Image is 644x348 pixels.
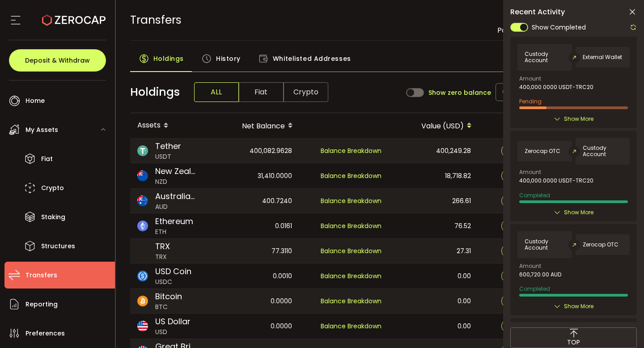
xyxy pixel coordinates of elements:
[137,246,148,256] img: trx_portfolio.svg
[599,305,644,348] iframe: Chat Widget
[583,242,619,248] span: Zerocap OTC
[501,294,541,308] button: Deposit
[155,252,170,262] span: TRX
[321,221,381,230] span: Balance Breakdown
[501,269,541,283] button: Deposit
[390,163,478,188] div: 18,718.82
[564,115,593,123] span: Show More
[501,169,541,182] button: Deposit
[501,319,541,333] button: Deposit
[155,202,195,212] span: AUD
[137,195,148,206] img: aud_portfolio.svg
[519,191,550,199] span: Completed
[153,50,184,68] span: Holdings
[155,215,193,227] span: Ethereum
[525,148,560,154] span: Zerocap OTC
[519,98,542,105] span: Pending
[510,8,565,16] span: Recent Activity
[155,277,191,287] span: USDC
[519,84,593,90] span: 400,000.0000 USDT-TRC20
[390,314,478,339] div: 0.00
[155,190,195,202] span: Australian Dollar
[41,153,53,166] span: Fiat
[321,146,381,155] span: Balance Breakdown
[525,51,564,64] span: Custody Account
[211,239,299,263] div: 77.3110
[155,327,191,337] span: USD
[519,170,541,175] span: Amount
[390,289,478,313] div: 0.00
[137,145,148,156] img: usdt_portfolio.svg
[155,265,191,277] span: USD Coin
[155,315,191,327] span: US Dollar
[25,57,90,64] span: Deposit & Withdraw
[239,82,284,102] span: Fiat
[155,140,181,152] span: Tether
[137,321,148,331] img: usd_portfolio.svg
[155,152,181,161] span: USDT
[501,219,541,233] button: Deposit
[137,296,148,306] img: btc_portfolio.svg
[25,269,57,282] span: Transfers
[564,302,593,311] span: Show More
[284,82,328,102] span: Crypto
[321,246,381,255] span: Balance Breakdown
[390,139,478,163] div: 400,249.28
[501,244,541,258] button: Deposit
[211,213,299,238] div: 0.0161
[155,227,193,237] span: ETH
[519,272,561,278] span: 600,720.00 AUD
[390,263,478,289] div: 0.00
[25,94,45,107] span: Home
[583,54,622,60] span: External Wallet
[497,25,630,35] span: Paynow Technology Pty Ltd (a3c424)
[194,82,239,102] span: ALL
[321,196,381,205] span: Balance Breakdown
[9,49,106,72] button: Deposit & Withdraw
[216,50,241,68] span: History
[25,123,58,136] span: My Assets
[137,271,148,281] img: usdc_portfolio.svg
[428,89,491,96] span: Show zero balance
[41,211,65,224] span: Staking
[321,321,381,331] span: Balance Breakdown
[211,189,299,213] div: 400.7240
[211,314,299,339] div: 0.0000
[130,84,180,101] span: Holdings
[211,263,299,289] div: 0.0010
[155,290,182,302] span: Bitcoin
[25,327,65,340] span: Preferences
[390,213,478,238] div: 76.52
[273,50,351,68] span: Whitelisted Addresses
[211,139,299,163] div: 400,082.9628
[519,263,541,269] span: Amount
[321,272,381,280] span: Balance Breakdown
[211,118,300,133] div: Net Balance
[211,289,299,313] div: 0.0000
[501,194,541,208] button: Deposit
[390,118,479,133] div: Value (USD)
[41,182,64,195] span: Crypto
[321,296,381,306] span: Balance Breakdown
[519,178,593,184] span: 400,000.0000 USDT-TRC20
[501,144,541,157] button: Deposit
[390,239,478,263] div: 27.31
[321,171,381,180] span: Balance Breakdown
[137,221,148,231] img: eth_portfolio.svg
[25,298,58,311] span: Reporting
[130,12,182,28] span: Transfers
[130,118,211,133] div: Assets
[41,240,75,253] span: Structures
[211,163,299,188] div: 31,410.0000
[519,76,541,81] span: Amount
[583,145,623,157] span: Custody Account
[155,302,182,312] span: BTC
[155,177,195,187] span: NZD
[532,23,586,32] span: Show Completed
[525,238,564,251] span: Custody Account
[155,165,195,177] span: New Zealand Dollar
[567,338,580,347] span: TOP
[390,189,478,213] div: 266.61
[564,208,593,217] span: Show More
